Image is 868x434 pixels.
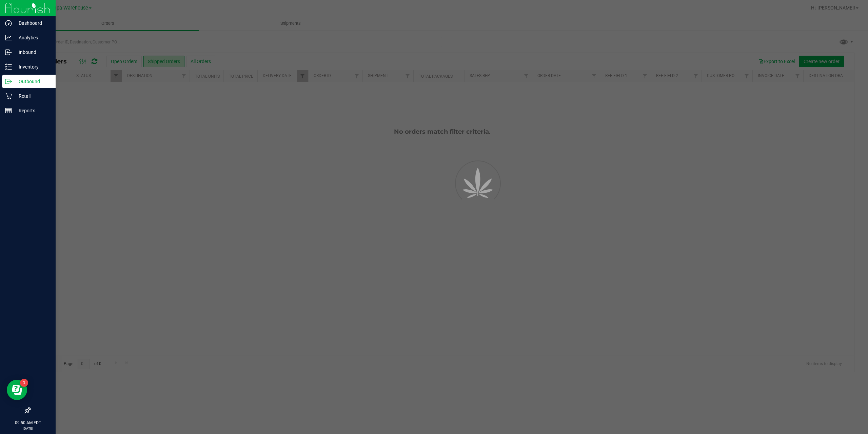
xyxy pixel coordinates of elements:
iframe: Resource center unread badge [20,379,28,387]
inline-svg: Inbound [5,49,12,56]
inline-svg: Inventory [5,63,12,70]
p: Inbound [12,48,53,56]
inline-svg: Reports [5,107,12,114]
inline-svg: Outbound [5,78,12,85]
p: Reports [12,107,53,115]
p: Outbound [12,77,53,86]
inline-svg: Retail [5,93,12,99]
p: Analytics [12,34,53,42]
p: Inventory [12,63,53,71]
p: Retail [12,92,53,100]
p: [DATE] [3,426,53,431]
iframe: Resource center [7,380,27,400]
p: 09:50 AM EDT [3,420,53,426]
inline-svg: Analytics [5,34,12,41]
p: Dashboard [12,19,53,27]
inline-svg: Dashboard [5,20,12,26]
